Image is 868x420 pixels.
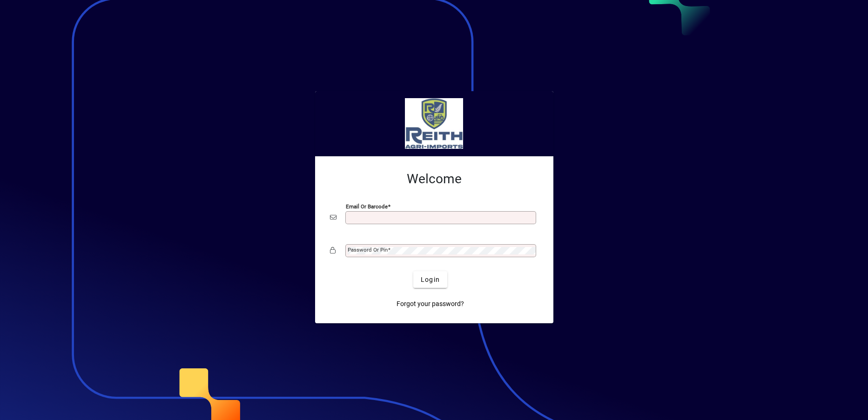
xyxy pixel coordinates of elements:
[393,295,468,312] a: Forgot your password?
[346,203,388,210] mat-label: Email or Barcode
[330,171,538,187] h2: Welcome
[397,299,464,309] span: Forgot your password?
[421,275,440,285] span: Login
[348,247,388,253] mat-label: Password or Pin
[413,271,447,288] button: Login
